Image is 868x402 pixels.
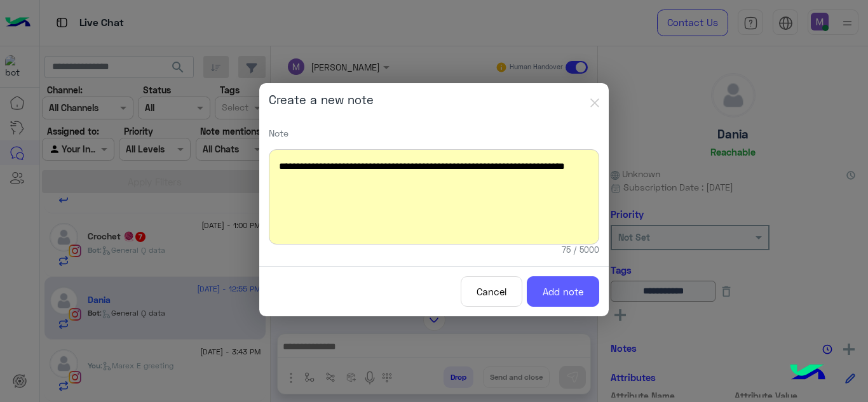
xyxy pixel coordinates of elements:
button: Add note [527,276,599,307]
button: Cancel [461,276,522,307]
h5: Create a new note [269,93,374,107]
img: hulul-logo.png [785,351,830,396]
small: 75 / 5000 [562,245,599,257]
img: close [590,98,599,107]
p: Note [269,126,599,140]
